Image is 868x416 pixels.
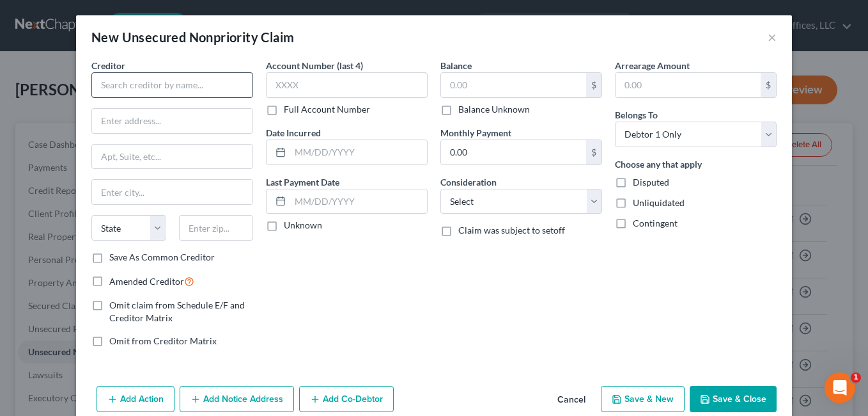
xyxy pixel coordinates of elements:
[615,109,658,120] span: Belongs To
[109,276,184,287] span: Amended Creditor
[109,251,215,264] label: Save As Common Creditor
[615,157,702,171] label: Choose any that apply
[440,175,497,189] label: Consideration
[299,386,394,413] button: Add Co-Debtor
[92,145,252,169] input: Apt, Suite, etc...
[458,225,565,236] span: Claim was subject to setoff
[266,59,363,72] label: Account Number (last 4)
[109,300,245,323] span: Omit claim from Schedule E/F and Creditor Matrix
[768,29,777,45] button: ×
[290,140,427,164] input: MM/DD/YYYY
[586,140,601,164] div: $
[441,140,586,164] input: 0.00
[91,28,294,46] div: New Unsecured Nonpriority Claim
[109,335,217,346] span: Omit from Creditor Matrix
[690,386,777,413] button: Save & Close
[601,386,685,413] button: Save & New
[91,72,253,98] input: Search creditor by name...
[284,103,370,116] label: Full Account Number
[851,372,861,383] span: 1
[180,386,294,413] button: Add Notice Address
[633,197,685,208] span: Unliquidated
[633,218,678,228] span: Contingent
[97,386,174,413] button: Add Action
[266,175,339,189] label: Last Payment Date
[458,103,530,116] label: Balance Unknown
[290,189,427,214] input: MM/DD/YYYY
[92,109,252,133] input: Enter address...
[547,387,596,413] button: Cancel
[92,180,252,204] input: Enter city...
[825,372,855,403] iframe: Intercom live chat
[633,177,669,188] span: Disputed
[615,59,690,72] label: Arrearage Amount
[266,72,428,98] input: XXXX
[616,73,761,97] input: 0.00
[586,73,601,97] div: $
[91,60,125,71] span: Creditor
[266,126,321,140] label: Date Incurred
[440,59,472,72] label: Balance
[440,126,511,140] label: Monthly Payment
[761,73,776,97] div: $
[441,73,586,97] input: 0.00
[179,215,254,241] input: Enter zip...
[284,219,322,232] label: Unknown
